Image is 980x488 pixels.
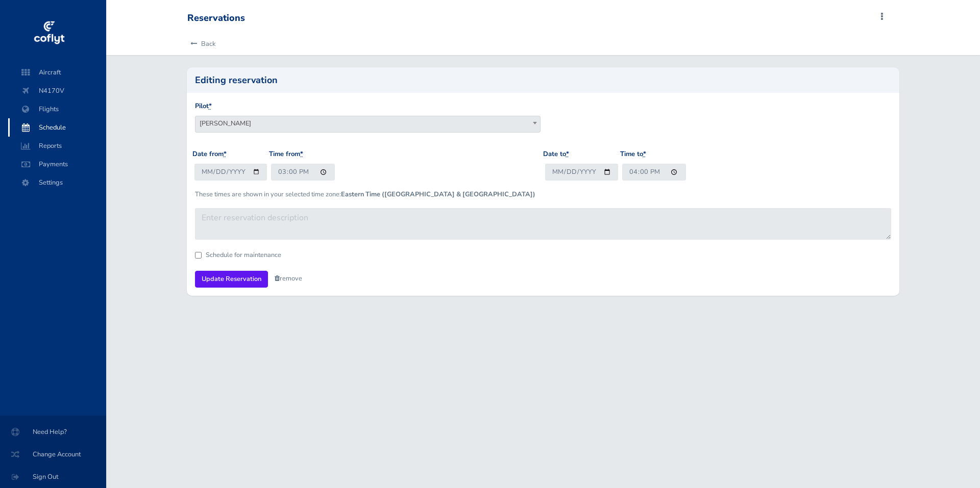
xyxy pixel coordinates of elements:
img: coflyt logo [32,18,66,48]
span: Flights [18,100,96,118]
span: Aircraft [18,63,96,82]
span: Steven Mitchell [195,116,541,133]
div: Reservations [187,13,245,24]
span: Sign Out [12,468,94,486]
h2: Editing reservation [195,75,892,85]
span: Reports [18,137,96,155]
a: remove [275,274,302,283]
label: Time to [620,149,646,160]
input: Update Reservation [195,271,268,288]
b: Eastern Time ([GEOGRAPHIC_DATA] & [GEOGRAPHIC_DATA]) [341,190,535,199]
a: Back [187,33,215,55]
span: Payments [18,155,96,173]
label: Pilot [195,101,212,112]
span: Schedule [18,118,96,137]
span: Settings [18,173,96,192]
span: Need Help? [12,423,94,441]
abbr: required [209,101,212,111]
p: These times are shown in your selected time zone: [195,189,892,199]
label: Date from [192,149,227,160]
label: Date to [543,149,569,160]
span: Change Account [12,445,94,464]
abbr: required [224,149,227,159]
abbr: required [566,149,569,159]
span: N4170V [18,82,96,100]
abbr: required [643,149,646,159]
span: Steven Mitchell [195,116,540,131]
label: Schedule for maintenance [206,252,281,259]
label: Time from [269,149,303,160]
abbr: required [300,149,303,159]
